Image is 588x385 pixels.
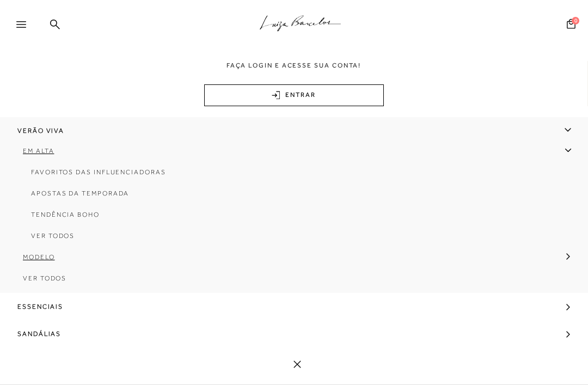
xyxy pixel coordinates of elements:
[8,229,573,250] a: Ver Todos
[204,84,384,106] a: ENTRAR
[23,274,66,282] span: Ver Todos
[31,232,75,240] span: Ver Todos
[23,253,55,261] span: Modelo
[8,187,573,208] a: Apostas da Temporada
[8,166,573,187] a: Favoritos das Influenciadoras
[17,347,52,375] span: Sapatos
[31,168,166,176] span: Favoritos das Influenciadoras
[572,17,579,25] span: 0
[31,211,100,218] span: Tendência Boho
[17,320,61,347] span: Sandálias
[17,293,63,320] span: Essenciais
[31,190,129,197] span: Apostas da Temporada
[8,208,573,229] a: Tendência Boho
[563,18,579,33] button: 0
[23,147,54,155] span: Em alta
[17,117,64,144] span: Verão Viva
